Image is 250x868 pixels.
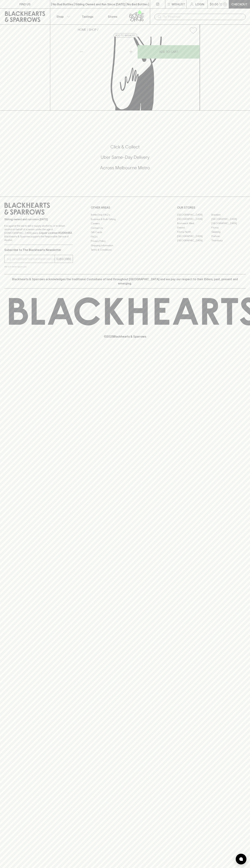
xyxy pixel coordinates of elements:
[138,45,200,59] button: ADD TO CART
[75,9,100,24] a: Tastings
[91,217,159,221] a: Business & Bulk Gifting
[75,37,200,110] img: Hurdle Creek Pastis
[55,255,73,263] button: SUBSCRIBE
[177,238,211,243] a: [GEOGRAPHIC_DATA]
[211,230,246,234] a: Geelong
[177,225,211,230] a: Elwood
[100,9,125,24] a: Stores
[50,9,75,24] button: Shop
[159,50,178,54] p: ADD TO CART
[91,213,159,217] a: Bottle Drop FAQ's
[177,234,211,238] a: [GEOGRAPHIC_DATA]
[91,248,159,252] a: Terms & Conditions
[210,2,218,6] p: $0.00
[177,221,211,225] a: Brunswick West
[188,26,198,35] button: Add to wishlist
[211,238,246,243] a: Thornbury
[177,217,211,221] a: [GEOGRAPHIC_DATA]
[4,165,246,171] h5: Across Melbourne Metro
[4,224,73,242] p: It is against the law to sell or supply alcohol to, or to obtain alcohol on behalf of a person un...
[91,239,159,243] a: Privacy Policy
[56,14,64,19] p: Shop
[211,217,246,221] a: [GEOGRAPHIC_DATA]
[4,265,73,268] p: We will never spam you
[7,277,243,286] p: Blackhearts & Sparrows acknowledges the traditional Custodians of land throughout [GEOGRAPHIC_DAT...
[91,230,159,235] a: Gift Cards
[89,28,96,31] a: SHOP
[177,230,211,234] a: Fitzroy North
[224,3,226,5] p: 0
[4,218,73,221] p: Sibling owned and run since [DATE]
[91,221,159,226] a: Careers
[82,14,93,19] p: Tastings
[239,857,243,861] img: bubble-icon
[4,248,73,252] p: Subscribe to The Blackhearts Newsletter
[177,213,211,217] a: [GEOGRAPHIC_DATA]
[91,205,159,210] p: OTHER AREAS
[177,205,246,210] p: OUR STORES
[211,234,246,238] a: Prahran
[211,221,246,225] a: [GEOGRAPHIC_DATA]
[4,144,246,150] h5: Click & Collect
[78,28,86,31] a: HOME
[231,2,247,6] p: Checkout
[114,33,137,38] button: Add to wishlist
[19,2,31,6] p: FIND US
[195,2,204,6] p: Login
[91,235,159,239] a: FAQ's
[211,213,246,217] a: Braddon
[7,256,55,262] input: e.g. jane@blackheartsandsparrows.com.au
[91,226,159,230] a: Contact Us
[4,154,246,160] h5: Uber Same-Day Delivery
[163,14,243,20] input: Try "Pinot noir"
[91,243,159,248] a: Shipping Information
[56,257,71,261] p: SUBSCRIBE
[172,2,185,6] p: Wishlist
[39,231,72,234] strong: Liquor License #32064953
[4,130,246,189] div: Call to action block
[108,14,117,19] p: Stores
[211,225,246,230] a: Fitzroy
